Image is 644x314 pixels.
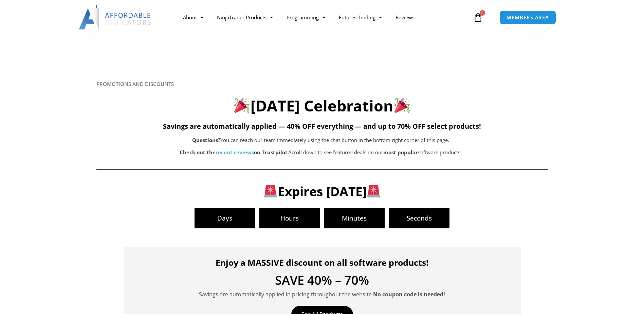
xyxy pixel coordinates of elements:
b: most popular [383,149,418,156]
p: You can reach our team immediately using the chat button in the bottom right corner of this page. [130,136,511,145]
span: 0 [480,10,485,16]
h3: Expires [DATE] [132,183,512,199]
a: MEMBERS AREA [499,11,556,24]
img: 🎉 [394,98,410,113]
img: 🚨 [264,185,277,197]
p: Scroll down to see featured deals on our software products. [130,148,511,157]
h4: SAVE 40% – 70% [134,274,511,286]
strong: Check out the on Trustpilot. [180,149,289,156]
p: Savings are automatically applied in pricing throughout the website. [134,290,511,299]
img: LogoAI | Affordable Indicators – NinjaTrader [79,5,152,30]
nav: Menu [176,10,472,25]
strong: No coupon code is needed! [373,291,445,298]
span: Hours [259,215,320,222]
span: Minutes [324,215,385,222]
a: NinjaTrader Products [210,10,280,25]
h2: [DATE] Celebration [96,96,548,116]
a: 0 [463,7,493,27]
span: Days [195,215,255,222]
a: Futures Trading [332,10,389,25]
span: MEMBERS AREA [507,15,549,20]
h4: Enjoy a MASSIVE discount on all software products! [134,257,511,267]
a: recent reviews [216,149,254,156]
h5: Savings are automatically applied — 40% OFF everything — and up to 70% OFF select products! [96,122,548,130]
img: 🚨 [367,185,380,197]
a: About [176,10,210,25]
b: Questions? [192,137,220,143]
img: 🎉 [234,98,250,113]
a: Reviews [389,10,421,25]
a: Programming [280,10,332,25]
h6: PROMOTIONS AND DISCOUNTS [96,81,548,87]
span: Seconds [389,215,449,222]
